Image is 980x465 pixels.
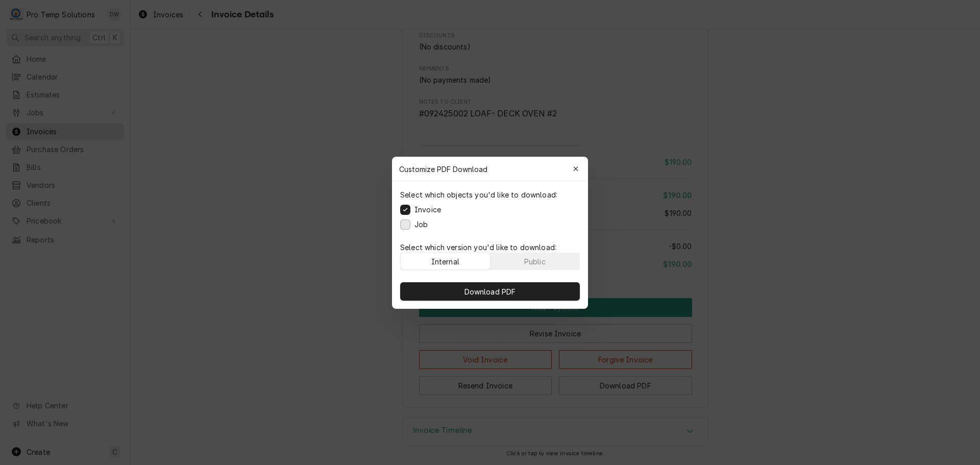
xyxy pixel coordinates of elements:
[414,219,428,230] label: Job
[400,189,557,200] p: Select which objects you'd like to download:
[524,256,546,266] div: Public
[462,286,518,297] span: Download PDF
[414,204,441,215] label: Invoice
[431,256,459,266] div: Internal
[400,242,580,253] p: Select which version you'd like to download:
[400,282,580,301] button: Download PDF
[392,157,588,181] div: Customize PDF Download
